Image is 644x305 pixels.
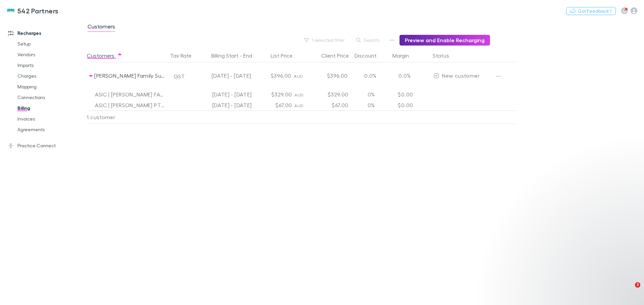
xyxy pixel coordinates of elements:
button: Discount [355,49,385,62]
a: Imports [11,60,91,71]
div: ASIC | [PERSON_NAME] FAMILY INVESTMENTS PTY LTD [95,89,165,100]
div: [PERSON_NAME] Family Super FundGST[DATE] - [DATE]$396.00AUD$396.000.0%0.0%EditNew customer [87,62,519,89]
a: Connections [11,92,91,103]
button: Customers [87,49,122,62]
span: Customers [88,23,115,32]
div: [DATE] - [DATE] [196,62,251,89]
button: Tax Rate [170,49,200,62]
a: Setup [11,39,91,49]
div: $0.00 [391,89,431,100]
img: 542 Partners's Logo [7,7,15,15]
button: Margin [392,49,417,62]
p: 0.0% [393,72,411,80]
div: $329.00 [311,89,351,100]
button: Got Feedback? [566,7,616,15]
div: 0% [351,89,391,100]
span: New customer [442,72,479,79]
div: 0.0% [350,62,390,89]
h3: 542 Partners [17,7,59,15]
button: List Price [271,49,301,62]
span: AUD [294,74,303,79]
a: Recharges [1,28,91,39]
a: Billing [11,103,91,113]
div: $396.00 [254,62,294,89]
button: Search [353,36,383,44]
a: Agreements [11,124,91,135]
button: Status [433,49,457,62]
div: $0.00 [391,100,431,110]
div: $329.00 [254,89,294,100]
a: Vendors [11,49,91,60]
button: Preview and Enable Recharging [399,35,490,46]
span: AUD [294,92,304,97]
div: $67.00 [254,100,294,110]
div: [DATE] - [DATE] [194,100,254,110]
button: 1 selected filter [301,36,349,44]
span: AUD [294,103,304,108]
span: 3 [635,282,640,288]
div: [PERSON_NAME] Family Super Fund [94,62,165,89]
div: 1 customer [87,110,167,124]
a: Charges [11,71,91,81]
button: Client Price [321,49,357,62]
button: GST [171,71,188,82]
button: Billing Start - End [211,49,260,62]
a: Invoices [11,113,91,124]
div: 0% [351,100,391,110]
iframe: Intercom live chat [621,282,637,298]
div: $67.00 [311,100,351,110]
a: 542 Partners [3,3,63,19]
a: Mapping [11,81,91,92]
div: ASIC | [PERSON_NAME] PTY LTD [95,100,165,110]
div: $396.00 [310,62,350,89]
div: [DATE] - [DATE] [194,89,254,100]
a: Practice Connect [1,140,91,151]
